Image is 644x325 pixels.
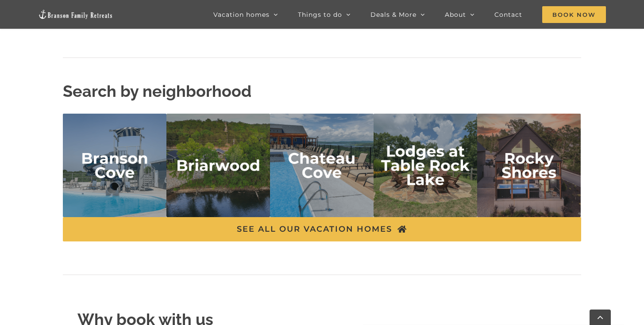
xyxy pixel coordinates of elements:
[213,11,270,18] span: Vacation homes
[166,115,270,127] a: briarwood
[445,11,466,18] span: About
[63,82,251,100] strong: Search by neighborhood
[38,9,113,19] img: Branson Family Retreats Logo
[63,115,166,127] a: branson cove
[477,115,581,127] a: rocky shores
[270,115,374,127] a: chateau cove
[370,11,416,18] span: Deals & More
[477,114,581,217] img: rocky shores
[63,217,581,241] a: SEE ALL OUR VACATION HOMES
[63,114,166,217] img: branson cove
[542,6,606,23] span: Book Now
[494,11,522,18] span: Contact
[374,114,477,217] img: Lodges at Table Rock Lake
[270,114,374,217] img: chateau cove
[298,11,342,18] span: Things to do
[237,225,392,234] span: SEE ALL OUR VACATION HOMES
[166,114,270,217] img: briarwood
